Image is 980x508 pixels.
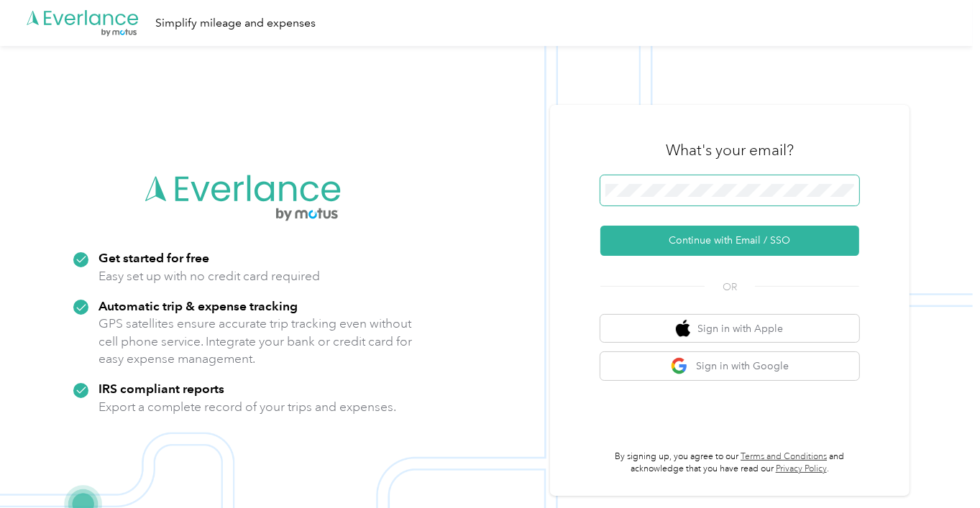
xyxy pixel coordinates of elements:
h3: What's your email? [666,140,794,160]
p: GPS satellites ensure accurate trip tracking even without cell phone service. Integrate your bank... [99,315,413,368]
p: By signing up, you agree to our and acknowledge that you have read our . [600,451,859,476]
button: google logoSign in with Google [600,352,859,380]
p: Export a complete record of your trips and expenses. [99,398,396,416]
div: Simplify mileage and expenses [155,14,316,32]
button: apple logoSign in with Apple [600,315,859,343]
p: Easy set up with no credit card required [99,267,320,285]
a: Privacy Policy [776,463,827,474]
span: OR [705,280,755,295]
strong: Get started for free [99,250,209,265]
strong: IRS compliant reports [99,381,224,396]
img: google logo [671,357,689,375]
strong: Automatic trip & expense tracking [99,298,298,313]
button: Continue with Email / SSO [600,226,859,256]
img: apple logo [676,320,690,338]
a: Terms and Conditions [741,451,827,462]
